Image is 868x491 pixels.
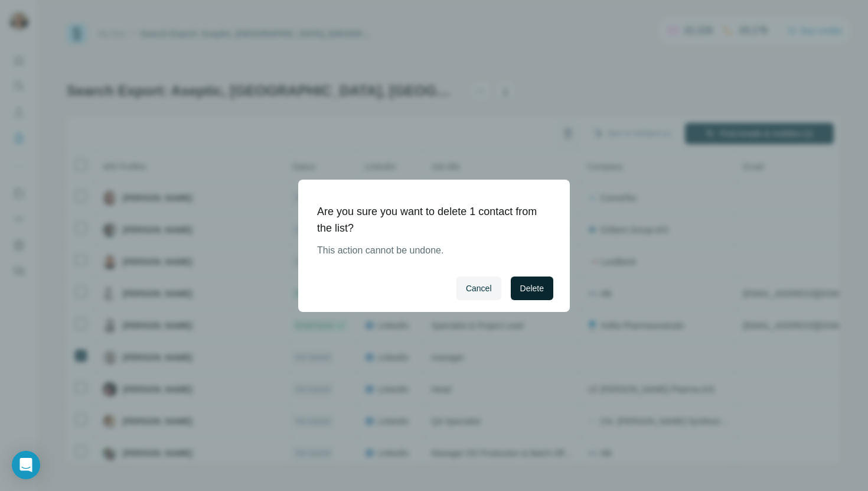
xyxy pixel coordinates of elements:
[511,277,553,300] button: Delete
[456,277,501,300] button: Cancel
[317,243,541,258] p: This action cannot be undone.
[12,451,40,479] div: Open Intercom Messenger
[466,282,492,294] span: Cancel
[317,203,541,236] h1: Are you sure you want to delete 1 contact from the list?
[520,282,544,294] span: Delete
